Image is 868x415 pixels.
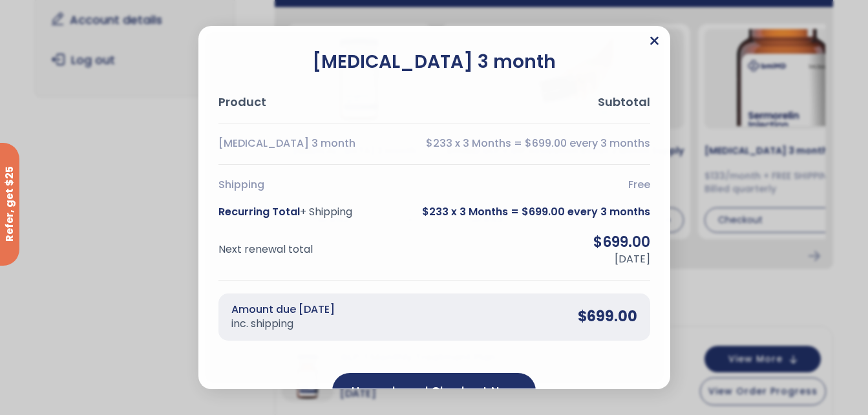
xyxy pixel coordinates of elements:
[332,373,536,409] div: Upgrade and Checkout Now
[615,251,650,266] smal: [DATE]
[218,242,313,257] span: Next renewal total
[218,178,264,192] span: Shipping
[218,94,266,110] span: Product
[426,136,650,151] output: $233 x 3 Months = $699.00 every 3 months
[218,136,355,151] span: [MEDICAL_DATA] 3 month
[422,205,650,219] span: $233 x 3 Months = $699.00 every 3 months
[650,34,659,51] div: Close
[628,178,650,192] output: Free
[598,94,650,110] span: Subtotal
[593,233,650,253] output: $699.00
[231,317,335,331] small: inc. shipping
[352,382,516,399] output: Upgrade and Checkout Now
[218,205,352,219] span: Recurring Total
[300,204,352,219] small: + Shipping
[578,307,637,327] span: $699.00
[218,49,650,74] h2: [MEDICAL_DATA] 3 month
[231,303,335,332] span: Amount due [DATE]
